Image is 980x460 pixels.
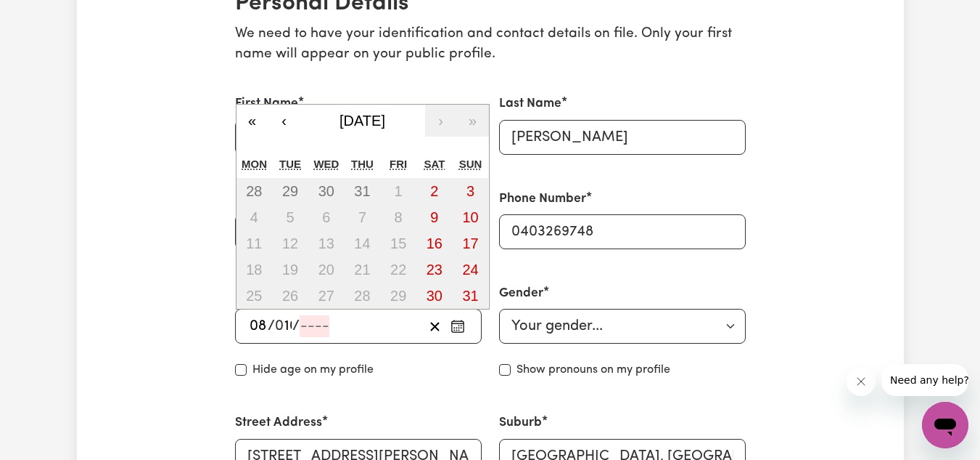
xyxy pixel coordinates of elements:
[272,283,308,309] button: 26 August 2025
[430,183,438,199] abbr: 2 August 2025
[235,190,268,209] label: Email
[246,235,262,251] abbr: 11 August 2025
[424,158,445,170] abbr: Saturday
[308,283,345,309] button: 27 August 2025
[499,190,586,209] label: Phone Number
[236,257,273,283] button: 18 August 2025
[235,284,310,303] label: Date of Birth
[268,105,300,137] button: ‹
[252,361,374,379] label: Hide age on my profile
[268,318,275,334] span: /
[236,204,273,230] button: 4 August 2025
[236,178,273,204] button: 28 July 2025
[246,262,262,278] abbr: 18 August 2025
[322,209,330,225] abbr: 6 August 2025
[453,283,489,309] button: 31 August 2025
[390,158,407,170] abbr: Friday
[236,105,268,137] button: «
[462,209,478,225] abbr: 10 August 2025
[427,262,442,278] abbr: 23 August 2025
[466,183,474,199] abbr: 3 August 2025
[390,262,406,278] abbr: 22 August 2025
[354,183,370,199] abbr: 31 July 2025
[246,288,262,304] abbr: 25 August 2025
[380,204,416,230] button: 8 August 2025
[380,257,416,283] button: 22 August 2025
[354,288,370,304] abbr: 28 August 2025
[881,364,968,396] iframe: Message from company
[276,315,293,337] input: --
[499,284,543,303] label: Gender
[354,235,370,251] abbr: 14 August 2025
[308,178,345,204] button: 30 July 2025
[453,204,489,230] button: 10 August 2025
[453,178,489,204] button: 3 August 2025
[282,235,298,251] abbr: 12 August 2025
[457,105,489,137] button: »
[516,361,670,379] label: Show pronouns on my profile
[279,158,301,170] abbr: Tuesday
[345,178,381,204] button: 31 July 2025
[416,178,453,204] button: 2 August 2025
[499,413,542,432] label: Suburb
[380,230,416,257] button: 15 August 2025
[427,288,442,304] abbr: 30 August 2025
[272,257,308,283] button: 19 August 2025
[235,24,746,66] p: We need to have your identification and contact details on file. Only your first name will appear...
[416,283,453,309] button: 30 August 2025
[462,262,478,278] abbr: 24 August 2025
[308,257,345,283] button: 20 August 2025
[313,158,339,170] abbr: Wednesday
[272,178,308,204] button: 29 July 2025
[922,402,968,448] iframe: Button to launch messaging window
[318,288,334,304] abbr: 27 August 2025
[282,183,298,199] abbr: 29 July 2025
[318,262,334,278] abbr: 20 August 2025
[354,262,370,278] abbr: 21 August 2025
[236,230,273,257] button: 11 August 2025
[358,209,366,225] abbr: 7 August 2025
[249,315,268,337] input: --
[453,257,489,283] button: 24 August 2025
[345,230,381,257] button: 14 August 2025
[390,288,406,304] abbr: 29 August 2025
[246,183,262,199] abbr: 28 July 2025
[459,158,482,170] abbr: Sunday
[282,288,298,304] abbr: 26 August 2025
[499,94,561,113] label: Last Name
[272,230,308,257] button: 12 August 2025
[380,283,416,309] button: 29 August 2025
[272,204,308,230] button: 5 August 2025
[275,319,284,334] span: 0
[453,230,489,257] button: 17 August 2025
[236,283,273,309] button: 25 August 2025
[425,105,457,137] button: ›
[286,209,294,225] abbr: 5 August 2025
[318,183,334,199] abbr: 30 July 2025
[462,235,478,251] abbr: 17 August 2025
[395,183,403,199] abbr: 1 August 2025
[292,318,300,334] span: /
[250,209,258,225] abbr: 4 August 2025
[380,178,416,204] button: 1 August 2025
[9,10,88,22] span: Need any help?
[395,209,403,225] abbr: 8 August 2025
[427,235,442,251] abbr: 16 August 2025
[235,413,322,432] label: Street Address
[345,204,381,230] button: 7 August 2025
[308,204,345,230] button: 6 August 2025
[390,235,406,251] abbr: 15 August 2025
[318,235,334,251] abbr: 13 August 2025
[430,209,438,225] abbr: 9 August 2025
[462,288,478,304] abbr: 31 August 2025
[345,257,381,283] button: 21 August 2025
[345,283,381,309] button: 28 August 2025
[339,113,385,129] span: [DATE]
[235,94,298,113] label: First Name
[847,367,876,396] iframe: Close message
[416,257,453,283] button: 23 August 2025
[351,158,374,170] abbr: Thursday
[308,230,345,257] button: 13 August 2025
[242,158,267,170] abbr: Monday
[416,204,453,230] button: 9 August 2025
